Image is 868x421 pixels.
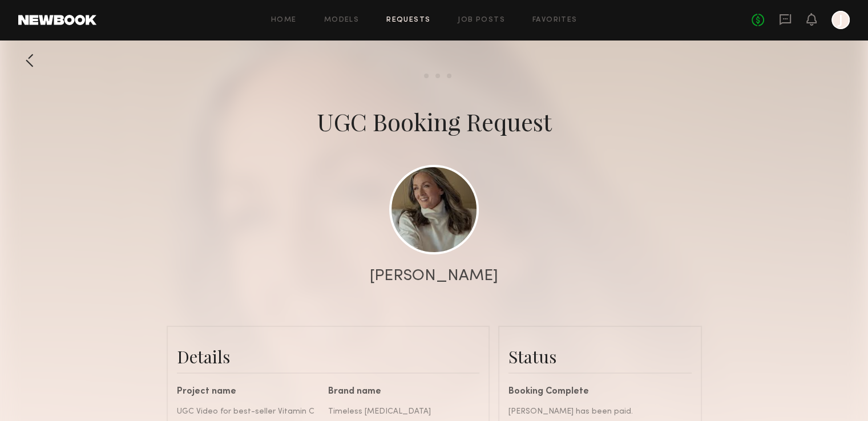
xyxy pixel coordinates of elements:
a: J [831,11,850,29]
div: Brand name [328,387,471,396]
a: Job Posts [458,17,505,24]
div: Project name [177,387,320,396]
div: Timeless [MEDICAL_DATA] [328,406,471,418]
div: UGC Booking Request [317,106,552,137]
a: Requests [386,17,430,24]
div: [PERSON_NAME] has been paid. [508,406,692,418]
div: Status [508,345,692,368]
a: Home [271,17,297,24]
a: Favorites [532,17,578,24]
div: Booking Complete [508,387,692,396]
a: Models [324,17,359,24]
div: [PERSON_NAME] [370,268,498,284]
div: UGC Video for best-seller Vitamin C [177,406,320,418]
div: Details [177,345,479,368]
